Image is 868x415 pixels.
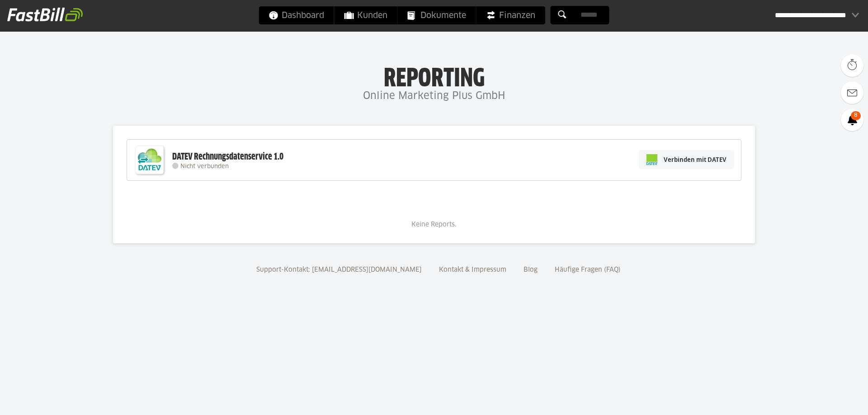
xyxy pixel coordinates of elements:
[335,6,397,24] a: Kunden
[646,154,657,165] img: pi-datev-logo-farbig-24.svg
[180,164,229,170] span: Nicht verbunden
[259,6,334,24] a: Dashboard
[253,267,425,273] a: Support-Kontakt: [EMAIL_ADDRESS][DOMAIN_NAME]
[411,222,457,228] span: Keine Reports.
[132,142,168,178] img: DATEV-Datenservice Logo
[408,6,466,24] span: Dokumente
[486,6,535,24] span: Finanzen
[172,151,283,163] div: DATEV Rechnungsdatenservice 1.0
[476,6,545,24] a: Finanzen
[851,111,861,120] span: 8
[269,6,324,24] span: Dashboard
[664,155,726,164] span: Verbinden mit DATEV
[344,6,387,24] span: Kunden
[552,267,624,273] a: Häufige Fragen (FAQ)
[520,267,541,273] a: Blog
[798,388,859,410] iframe: Öffnet ein Widget, in dem Sie weitere Informationen finden
[436,267,509,273] a: Kontakt & Impressum
[639,150,734,169] a: Verbinden mit DATEV
[90,64,778,87] h1: Reporting
[398,6,476,24] a: Dokumente
[841,108,863,131] a: 8
[7,7,83,22] img: fastbill_logo_white.png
